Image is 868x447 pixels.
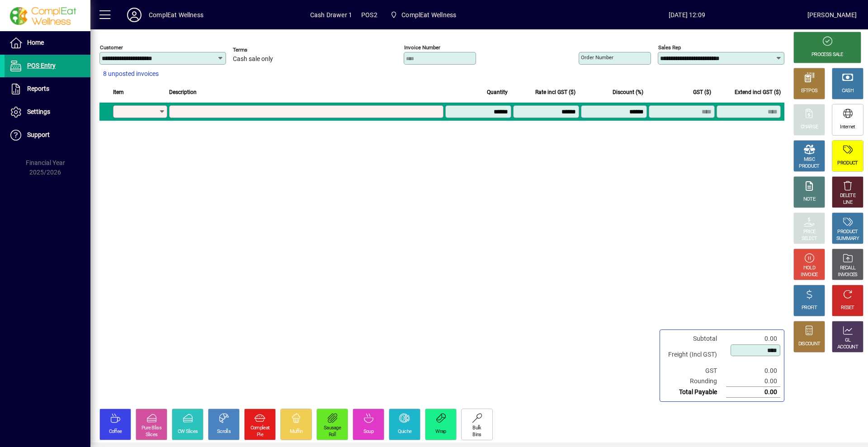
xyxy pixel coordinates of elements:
div: ComplEat Wellness [149,8,203,22]
div: DELETE [840,193,855,199]
td: Subtotal [664,334,726,344]
div: Bulk [472,425,481,432]
span: ComplEat Wellness [401,8,456,22]
div: LINE [843,199,852,206]
div: INVOICE [801,272,817,278]
td: 0.00 [726,376,780,387]
div: Pie [257,432,263,438]
span: POS Entry [27,62,56,69]
span: Cash Drawer 1 [310,8,352,22]
mat-label: Sales rep [658,44,681,51]
td: 0.00 [726,366,780,376]
td: Freight (Incl GST) [664,344,726,366]
a: Home [5,32,90,54]
span: Quantity [487,87,508,97]
td: 0.00 [726,334,780,344]
div: Sausage [324,425,341,432]
div: SELECT [802,235,817,242]
span: Discount (%) [613,87,643,97]
div: Wrap [435,428,446,435]
div: DISCOUNT [798,341,820,348]
span: Item [113,87,124,97]
button: Profile [120,7,149,23]
span: Cash sale only [233,56,273,63]
span: Terms [233,47,287,53]
div: Soup [363,428,373,435]
div: PRODUCT [837,160,858,167]
span: Support [27,131,50,138]
div: PROCESS SALE [811,52,843,58]
button: 8 unposted invoices [99,66,162,82]
span: 8 unposted invoices [103,69,159,79]
div: CHARGE [801,124,818,131]
div: Bins [472,432,481,438]
a: Settings [5,101,90,123]
div: RESET [841,305,854,311]
span: POS2 [361,8,377,22]
td: Rounding [664,376,726,387]
a: Support [5,124,90,146]
td: Total Payable [664,387,726,398]
mat-label: Customer [100,44,123,51]
div: Coffee [109,428,122,435]
div: Quiche [398,428,412,435]
div: Scrolls [217,428,231,435]
div: GL [845,337,851,344]
div: Compleat [250,425,269,432]
span: Reports [27,85,49,92]
div: Slices [146,432,158,438]
span: ComplEat Wellness [387,7,460,23]
span: GST ($) [693,87,711,97]
span: [DATE] 12:09 [566,8,807,22]
span: Rate incl GST ($) [535,87,576,97]
div: RECALL [840,265,856,272]
div: Muffin [290,428,303,435]
div: ACCOUNT [837,344,858,351]
div: HOLD [803,265,815,272]
div: INVOICES [838,272,857,278]
a: Reports [5,78,90,100]
div: Roll [329,432,336,438]
div: MISC [804,156,815,163]
span: Description [169,87,197,97]
div: Pure Bliss [142,425,161,432]
div: PRODUCT [837,229,858,235]
span: Settings [27,108,50,115]
div: CASH [842,88,854,94]
span: Extend incl GST ($) [735,87,781,97]
mat-label: Invoice number [404,44,440,51]
div: PRODUCT [799,163,819,170]
div: CW Slices [178,428,198,435]
div: [PERSON_NAME] [807,8,857,22]
span: Home [27,39,44,46]
td: 0.00 [726,387,780,398]
div: PROFIT [802,305,817,311]
div: SUMMARY [836,235,859,242]
mat-label: Order number [581,54,613,61]
div: EFTPOS [801,88,818,94]
td: GST [664,366,726,376]
div: PRICE [803,229,816,235]
div: NOTE [803,196,815,203]
div: Internet [840,124,855,131]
